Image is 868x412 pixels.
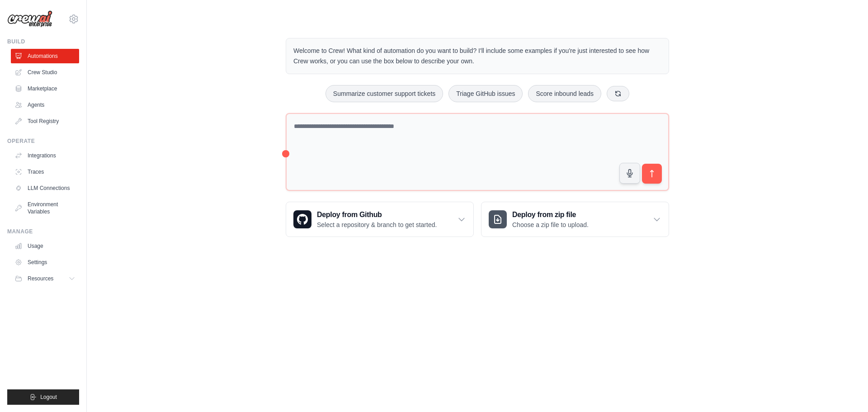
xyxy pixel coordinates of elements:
a: Marketplace [11,81,79,96]
a: Automations [11,49,79,63]
span: Resources [28,275,53,282]
p: Welcome to Crew! What kind of automation do you want to build? I'll include some examples if you'... [293,46,661,66]
div: Build [7,38,79,45]
a: Environment Variables [11,197,79,219]
a: Crew Studio [11,65,79,80]
a: Usage [11,239,79,253]
h3: Deploy from zip file [512,209,589,220]
div: Manage [7,228,79,235]
div: Operate [7,137,79,145]
p: Select a repository & branch to get started. [317,220,437,229]
a: Traces [11,165,79,179]
h3: Deploy from Github [317,209,437,220]
button: Logout [7,389,79,405]
a: Tool Registry [11,114,79,128]
a: Agents [11,98,79,112]
span: Logout [40,393,57,401]
button: Resources [11,271,79,286]
button: Score inbound leads [528,85,601,102]
button: Triage GitHub issues [448,85,523,102]
a: LLM Connections [11,181,79,195]
a: Settings [11,255,79,270]
button: Summarize customer support tickets [325,85,443,102]
p: Choose a zip file to upload. [512,220,589,229]
a: Integrations [11,148,79,163]
img: Logo [7,10,52,28]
